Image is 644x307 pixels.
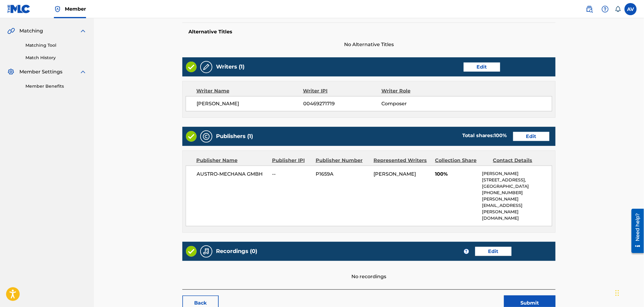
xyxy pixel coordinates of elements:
[7,27,15,35] img: Matching
[196,87,303,95] div: Writer Name
[188,29,549,35] h5: Alternative Titles
[203,133,210,140] img: Publishers
[316,157,369,164] div: Publisher Number
[374,171,416,177] span: [PERSON_NAME]
[494,133,507,138] span: 100 %
[186,131,197,142] img: Valid
[65,5,86,12] span: Member
[197,170,268,178] span: AUSTRO-MECHANA GMBH
[196,157,267,164] div: Publisher Name
[79,27,87,35] img: expand
[513,132,549,141] a: Edit
[216,133,253,140] h5: Publishers (1)
[462,132,507,139] div: Total shares:
[614,278,644,307] div: Chat-Widget
[303,87,382,95] div: Writer IPI
[616,284,619,302] div: Ziehen
[25,55,87,61] a: Match History
[482,190,552,196] p: [PHONE_NUMBER]
[216,63,244,70] h5: Writers (1)
[482,177,552,183] p: [STREET_ADDRESS],
[203,63,210,71] img: Writers
[586,5,593,13] img: search
[602,5,609,13] img: help
[482,183,552,190] p: [GEOGRAPHIC_DATA]
[216,248,257,255] h5: Recordings (0)
[374,157,431,164] div: Represented Writers
[583,3,596,15] a: Public Search
[25,83,87,89] a: Member Benefits
[381,87,453,95] div: Writer Role
[381,100,453,107] span: Composer
[19,68,62,76] span: Member Settings
[7,5,31,13] img: MLC Logo
[482,196,552,221] p: [PERSON_NAME][EMAIL_ADDRESS][PERSON_NAME][DOMAIN_NAME]
[464,62,500,72] a: Edit
[627,206,644,255] iframe: Resource Center
[493,157,546,164] div: Contact Details
[435,170,478,178] span: 100%
[482,170,552,177] p: [PERSON_NAME]
[182,41,556,48] span: No Alternative Titles
[303,100,381,107] span: 00469271719
[272,157,311,164] div: Publisher IPI
[464,249,469,254] span: ?
[475,247,512,256] a: Edit
[25,42,87,49] a: Matching Tool
[614,278,644,307] iframe: Chat Widget
[54,5,61,13] img: Top Rightsholder
[435,157,489,164] div: Collection Share
[615,6,621,12] div: Notifications
[599,3,611,15] div: Help
[186,62,197,72] img: Valid
[203,248,210,255] img: Recordings
[316,170,369,178] span: P1659A
[197,100,303,107] span: [PERSON_NAME]
[79,68,87,76] img: expand
[182,261,556,280] div: No recordings
[7,68,15,76] img: Member Settings
[625,3,637,15] div: User Menu
[19,27,43,35] span: Matching
[272,170,311,178] span: --
[186,246,197,257] img: Valid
